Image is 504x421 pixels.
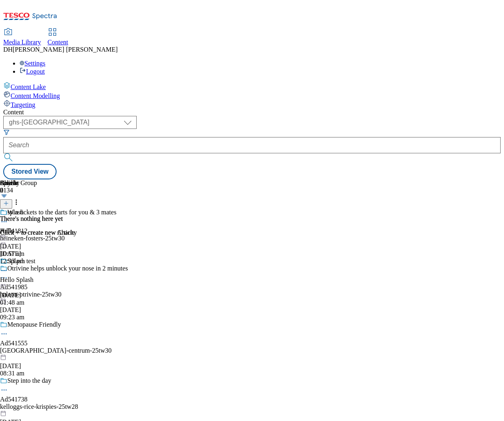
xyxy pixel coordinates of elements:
[3,46,13,53] span: DH
[7,377,51,384] div: Step into the day
[20,60,46,67] a: Settings
[7,321,61,328] div: Menopause Friendly
[3,91,501,100] a: Content Modelling
[3,109,501,116] div: Content
[3,129,10,135] svg: Search Filters
[11,101,35,108] span: Targeting
[11,83,46,90] span: Content Lake
[3,29,41,46] a: Media Library
[13,46,118,53] span: [PERSON_NAME] [PERSON_NAME]
[3,164,57,179] button: Stored View
[3,82,501,91] a: Content Lake
[48,39,68,46] span: Content
[11,92,60,99] span: Content Modelling
[7,257,35,265] div: Splash test
[7,265,128,272] div: Otrivine helps unblock your nose in 2 minutes
[48,29,68,46] a: Content
[3,137,501,153] input: Search
[7,209,24,216] div: splash
[20,68,45,75] a: Logout
[3,100,501,109] a: Targeting
[3,39,41,46] span: Media Library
